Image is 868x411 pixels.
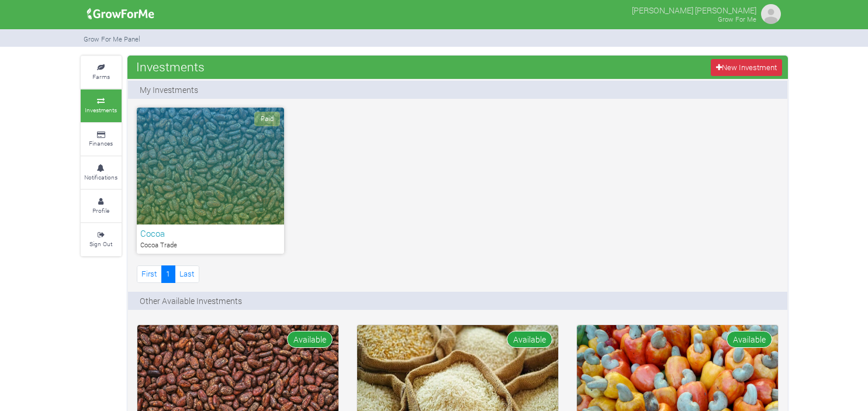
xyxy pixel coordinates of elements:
a: Last [175,265,199,282]
p: My Investments [140,84,198,96]
a: Notifications [81,157,122,189]
small: Grow For Me Panel [84,34,140,43]
nav: Page Navigation [137,265,199,282]
a: Investments [81,89,122,122]
a: New Investment [711,59,781,76]
a: First [137,265,162,282]
small: Farms [92,72,110,81]
h6: Cocoa [140,228,281,239]
span: Available [507,331,552,348]
a: 1 [161,265,175,282]
small: Profile [92,206,109,215]
p: Cocoa Trade [140,240,281,250]
p: Other Available Investments [140,295,242,307]
a: Paid Cocoa Cocoa Trade [137,108,284,254]
img: growforme image [759,2,783,26]
a: Farms [81,56,122,88]
span: Paid [254,112,280,126]
small: Notifications [84,173,117,181]
span: Available [727,331,772,348]
a: Profile [81,190,122,222]
small: Grow For Me [718,15,756,23]
p: [PERSON_NAME] [PERSON_NAME] [632,2,756,16]
a: Sign Out [81,223,122,255]
span: Investments [133,55,208,78]
small: Investments [85,106,117,114]
img: growforme image [83,2,158,26]
small: Finances [89,139,113,147]
a: Finances [81,123,122,156]
small: Sign Out [89,240,112,248]
span: Available [287,331,333,348]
